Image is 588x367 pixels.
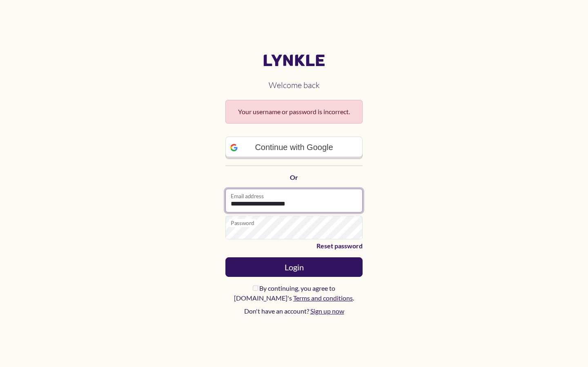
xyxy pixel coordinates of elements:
[225,257,363,277] button: Login
[290,173,298,181] strong: Or
[225,241,363,251] a: Reset password
[293,294,353,302] a: Terms and conditions
[225,306,363,316] p: Don't have an account?
[225,137,363,159] a: Continue with Google
[225,51,363,71] a: Lynkle
[310,307,344,315] a: Sign up now
[232,107,356,117] span: Your username or password is incorrect.
[253,285,258,291] input: By continuing, you agree to [DOMAIN_NAME]'s Terms and conditions.
[225,74,363,97] h2: Welcome back
[225,283,363,303] label: By continuing, you agree to [DOMAIN_NAME]'s .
